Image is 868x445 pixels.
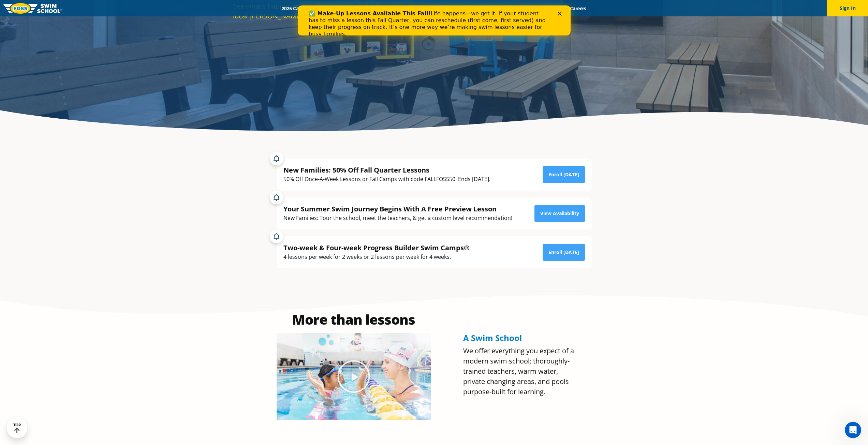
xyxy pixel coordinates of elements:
iframe: Intercom live chat banner [298,5,571,35]
a: Schools [319,5,347,12]
div: Play Video about Olympian Regan Smith, FOSS [337,359,371,394]
iframe: Intercom live chat [845,422,861,438]
div: 4 lessons per week for 2 weeks or 2 lessons per week for 4 weeks. [283,252,470,262]
div: 50% Off Once-A-Week Lessons or Fall Camps with code FALLFOSS50. Ends [DATE]. [283,175,490,184]
a: View Availability [534,205,585,222]
span: We offer everything you expect of a modern swim school: thoroughly-trained teachers, warm water, ... [463,346,574,396]
img: Olympian Regan Smith, FOSS [277,333,431,420]
a: Enroll [DATE] [543,166,585,183]
a: Swim Like [PERSON_NAME] [470,5,543,12]
div: TOP [13,423,21,433]
a: Enroll [DATE] [543,244,585,261]
div: Life happens—we get it. If your student has to miss a lesson this Fall Quarter, you can reschedul... [11,5,251,32]
a: 2025 Calendar [276,5,319,12]
div: Two-week & Four-week Progress Builder Swim Camps® [283,243,470,252]
a: Careers [564,5,592,12]
a: Blog [542,5,564,12]
div: Close [260,6,267,10]
a: Swim Path® Program [347,5,407,12]
span: A Swim School [463,332,522,343]
b: ✅ Make-Up Lessons Available This Fall! [11,5,133,11]
h2: More than lessons [277,313,431,326]
a: About [PERSON_NAME] [407,5,470,12]
div: Your Summer Swim Journey Begins With A Free Preview Lesson [283,204,512,213]
div: New Families: Tour the school, meet the teachers, & get a custom level recommendation! [283,213,512,223]
img: FOSS Swim School Logo [3,3,62,14]
div: New Families: 50% Off Fall Quarter Lessons [283,165,490,175]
